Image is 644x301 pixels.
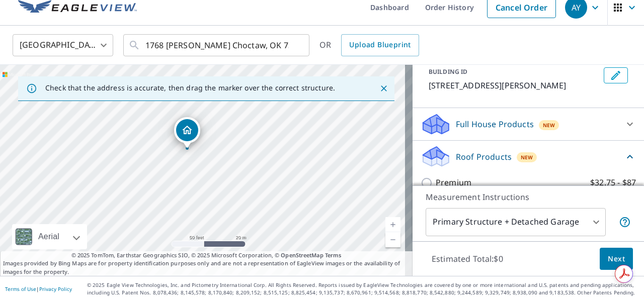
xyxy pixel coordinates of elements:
[174,117,200,148] div: Dropped pin, building 1, Residential property, 1768 Lytal Ln Choctaw, OK 73020
[543,121,555,129] span: New
[5,285,36,292] a: Terms of Use
[349,39,411,51] span: Upload Blueprint
[600,248,633,270] button: Next
[426,191,631,203] p: Measurement Instructions
[5,286,72,292] p: |
[45,83,335,92] p: Check that the address is accurate, then drag the marker over the correct structure.
[604,67,628,83] button: Edit building 1
[35,224,62,249] div: Aerial
[456,151,512,163] p: Roof Products
[341,34,419,56] a: Upload Blueprint
[39,285,72,292] a: Privacy Policy
[421,145,636,168] div: Roof ProductsNew
[325,251,342,259] a: Terms
[456,118,534,130] p: Full House Products
[319,34,419,56] div: OR
[590,176,636,189] p: $32.75 - $87
[71,251,342,260] span: © 2025 TomTom, Earthstar Geographics SIO, © 2025 Microsoft Corporation, ©
[429,79,600,91] p: [STREET_ADDRESS][PERSON_NAME]
[608,253,625,265] span: Next
[436,176,471,189] p: Premium
[385,217,400,232] a: Current Level 19, Zoom In
[385,232,400,247] a: Current Level 19, Zoom Out
[377,82,390,95] button: Close
[281,251,323,259] a: OpenStreetMap
[619,216,631,228] span: Your report will include the primary structure and a detached garage if one exists.
[87,281,639,296] p: © 2025 Eagle View Technologies, Inc. and Pictometry International Corp. All Rights Reserved. Repo...
[13,31,113,59] div: [GEOGRAPHIC_DATA]
[12,224,87,249] div: Aerial
[429,67,467,76] p: BUILDING ID
[426,208,606,236] div: Primary Structure + Detached Garage
[521,153,533,161] span: New
[145,31,289,59] input: Search by address or latitude-longitude
[424,248,511,270] p: Estimated Total: $0
[421,112,636,136] div: Full House ProductsNew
